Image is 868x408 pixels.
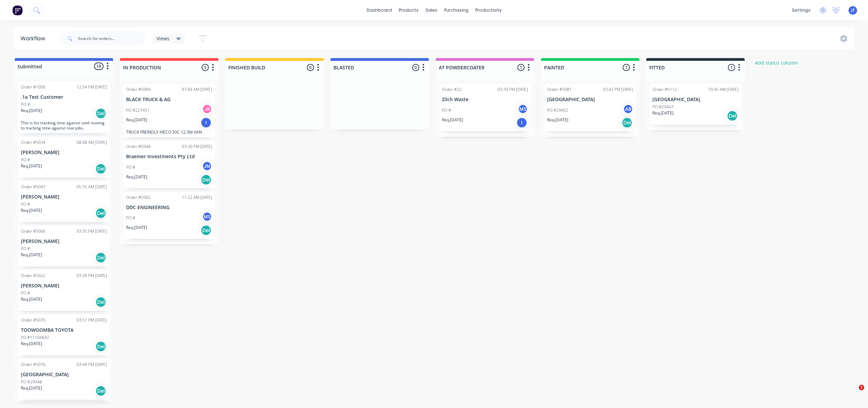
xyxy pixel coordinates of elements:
[77,362,107,368] div: 03:49 PM [DATE]
[201,225,212,236] div: Del
[18,81,110,133] div: Order #100012:54 PM [DATE].1a Test CustomerPO #Req.[DATE]DelThis is for tracking time against unt...
[21,362,45,368] div: Order #5076
[21,335,49,341] p: PO #11104692
[201,117,212,128] div: I
[21,385,42,391] p: Req. [DATE]
[95,341,106,352] div: Del
[727,110,738,121] div: Del
[788,5,814,15] div: settings
[21,317,45,323] div: Order #5070
[12,5,23,15] img: Factory
[21,84,45,90] div: Order #1000
[21,139,45,146] div: Order #5034
[21,296,42,302] p: Req. [DATE]
[21,108,42,114] p: Req. [DATE]
[123,84,215,137] div: Order #500407:09 AM [DATE]BLACK TRUCK & AGPO #227451JBReq.[DATE]ITRUCK FREINDLY IVECO 50C 12.3M VAN
[126,144,151,150] div: Order #5044
[18,270,110,311] div: Order #502203:39 PM [DATE][PERSON_NAME]PO #Req.[DATE]Del
[126,174,147,180] p: Req. [DATE]
[21,157,30,163] p: PO #
[652,97,738,103] p: [GEOGRAPHIC_DATA]
[518,104,528,114] div: MS
[442,117,463,123] p: Req. [DATE]
[123,141,215,188] div: Order #504403:30 PM [DATE]Braemer Investments Pty LtdPO #JMReq.[DATE]Del
[21,252,42,258] p: Req. [DATE]
[126,117,147,123] p: Req. [DATE]
[157,35,169,42] span: Views
[126,130,212,135] p: TRUCK FREINDLY IVECO 50C 12.3M VAN
[77,317,107,323] div: 03:51 PM [DATE]
[547,97,633,103] p: [GEOGRAPHIC_DATA]
[442,107,451,113] p: PO #
[547,117,568,123] p: Req. [DATE]
[622,117,633,128] div: Del
[652,86,677,93] div: Order #5112
[363,5,395,15] a: dashboard
[202,212,212,222] div: MS
[77,228,107,234] div: 03:35 PM [DATE]
[126,154,212,160] p: Braemer Investments Pty Ltd
[18,226,110,267] div: Order #506603:35 PM [DATE][PERSON_NAME]PO #Req.[DATE]Del
[623,104,633,114] div: AB
[95,297,106,308] div: Del
[21,327,107,333] p: TOOWOOMBA TOYOTA
[126,164,135,171] p: PO #
[21,246,30,252] p: PO #
[78,32,146,45] input: Search for orders...
[126,86,151,93] div: Order #5004
[77,139,107,146] div: 08:08 AM [DATE]
[21,341,42,347] p: Req. [DATE]
[21,207,42,214] p: Req. [DATE]
[21,150,107,155] p: [PERSON_NAME]
[650,84,741,125] div: Order #511210:45 AM [DATE][GEOGRAPHIC_DATA]PO #29447Req.[DATE]Del
[422,5,441,15] div: sales
[77,84,107,90] div: 12:54 PM [DATE]
[95,385,106,396] div: Del
[95,163,106,174] div: Del
[708,86,738,93] div: 10:45 AM [DATE]
[21,120,107,131] p: This is for tracking time against until moving to tracking time against real jobs.
[441,5,472,15] div: purchasing
[21,35,49,43] div: Workflow
[21,372,107,378] p: [GEOGRAPHIC_DATA]
[123,192,215,239] div: Order #506211:22 AM [DATE]DDC ENGINEERINGPO #MSReq.[DATE]Del
[21,273,45,279] div: Order #5022
[439,84,531,131] div: Order #2203:39 PM [DATE]Zilch WastePO #MSReq.[DATE]I
[126,205,212,210] p: DDC ENGINEERING
[845,385,861,401] iframe: Intercom live chat
[21,163,42,169] p: Req. [DATE]
[21,283,107,289] p: [PERSON_NAME]
[498,86,528,93] div: 03:39 PM [DATE]
[182,144,212,150] div: 03:30 PM [DATE]
[182,194,212,201] div: 11:22 AM [DATE]
[442,97,528,103] p: Zilch Waste
[126,225,147,231] p: Req. [DATE]
[603,86,633,93] div: 03:47 PM [DATE]
[21,228,45,234] div: Order #5066
[201,174,212,185] div: Del
[547,107,568,113] p: PO #29452
[21,194,107,200] p: [PERSON_NAME]
[652,104,674,110] p: PO #29447
[547,86,572,93] div: Order #5081
[859,385,864,390] span: 1
[21,101,30,108] p: PO #
[202,161,212,171] div: JM
[126,107,150,113] p: PO #227451
[851,7,855,13] span: JF
[21,94,107,100] p: .1a Test Customer
[95,252,106,263] div: Del
[21,290,30,296] p: PO #
[18,359,110,400] div: Order #507603:49 PM [DATE][GEOGRAPHIC_DATA]PO #29448Req.[DATE]Del
[126,215,135,221] p: PO #
[95,208,106,219] div: Del
[751,58,802,67] button: Add status column
[21,201,30,207] p: PO #
[77,273,107,279] div: 03:39 PM [DATE]
[18,137,110,178] div: Order #503408:08 AM [DATE][PERSON_NAME]PO #Req.[DATE]Del
[126,194,151,201] div: Order #5062
[18,314,110,355] div: Order #507003:51 PM [DATE]TOOWOOMBA TOYOTAPO #11104692Req.[DATE]Del
[77,184,107,190] div: 05:35 AM [DATE]
[95,108,106,119] div: Del
[18,181,110,222] div: Order #504705:35 AM [DATE][PERSON_NAME]PO #Req.[DATE]Del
